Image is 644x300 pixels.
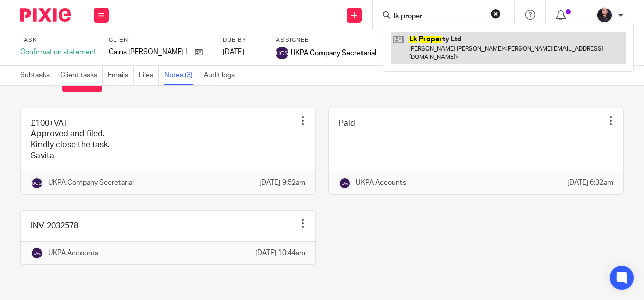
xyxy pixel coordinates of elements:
[20,8,71,22] img: Pixie
[109,36,210,44] label: Client
[48,248,98,258] p: UKPA Accounts
[204,66,240,85] a: Audit logs
[164,66,198,85] a: Notes (3)
[31,177,43,189] img: svg%3E
[276,36,376,44] label: Assignee
[108,66,134,85] a: Emails
[20,66,55,85] a: Subtasks
[223,36,263,44] label: Due by
[255,248,305,258] p: [DATE] 10:44am
[339,177,351,189] img: svg%3E
[20,47,96,57] div: Confirmation statement
[291,48,376,58] span: UKPA Company Secretarial
[567,178,613,188] p: [DATE] 6:32am
[60,66,103,85] a: Client tasks
[139,66,159,85] a: Files
[48,178,134,188] p: UKPA Company Secretarial
[20,36,96,44] label: Task
[31,247,43,259] img: svg%3E
[356,178,406,188] p: UKPA Accounts
[393,12,484,21] input: Search
[276,47,288,59] img: svg%3E
[223,47,263,57] div: [DATE]
[259,178,305,188] p: [DATE] 9:52am
[109,47,190,57] p: Gains [PERSON_NAME] Ltd
[596,7,613,23] img: MicrosoftTeams-image.jfif
[491,9,501,19] button: Clear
